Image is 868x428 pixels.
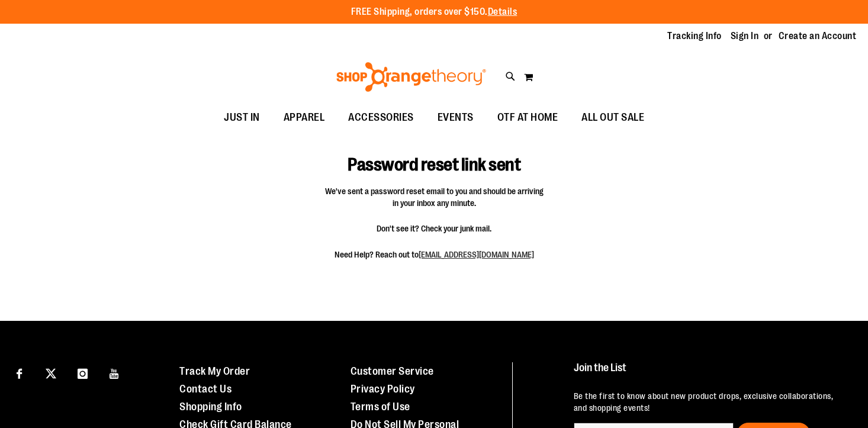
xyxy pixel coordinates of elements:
[351,383,415,395] a: Privacy Policy
[419,250,534,259] a: [EMAIL_ADDRESS][DOMAIN_NAME]
[104,362,125,383] a: Visit our Youtube page
[438,104,474,131] span: EVENTS
[351,5,517,19] p: FREE Shipping, orders over $150.
[324,185,544,209] span: We've sent a password reset email to you and should be arriving in your inbox any minute.
[224,104,260,131] span: JUST IN
[335,62,488,92] img: Shop Orangetheory
[351,365,434,377] a: Customer Service
[779,30,857,43] a: Create an Account
[41,362,62,383] a: Visit our X page
[46,368,56,379] img: Twitter
[324,223,544,234] span: Don't see it? Check your junk mail.
[296,137,573,175] h1: Password reset link sent
[9,362,30,383] a: Visit our Facebook page
[72,362,93,383] a: Visit our Instagram page
[574,390,846,414] p: Be the first to know about new product drops, exclusive collaborations, and shopping events!
[179,383,232,395] a: Contact Us
[179,365,250,377] a: Track My Order
[731,30,759,43] a: Sign In
[324,249,544,260] span: Need Help? Reach out to
[488,7,517,17] a: Details
[348,104,414,131] span: ACCESSORIES
[581,104,644,131] span: ALL OUT SALE
[667,30,722,43] a: Tracking Info
[497,104,558,131] span: OTF AT HOME
[351,401,410,413] a: Terms of Use
[284,104,325,131] span: APPAREL
[574,362,846,384] h4: Join the List
[179,401,242,413] a: Shopping Info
